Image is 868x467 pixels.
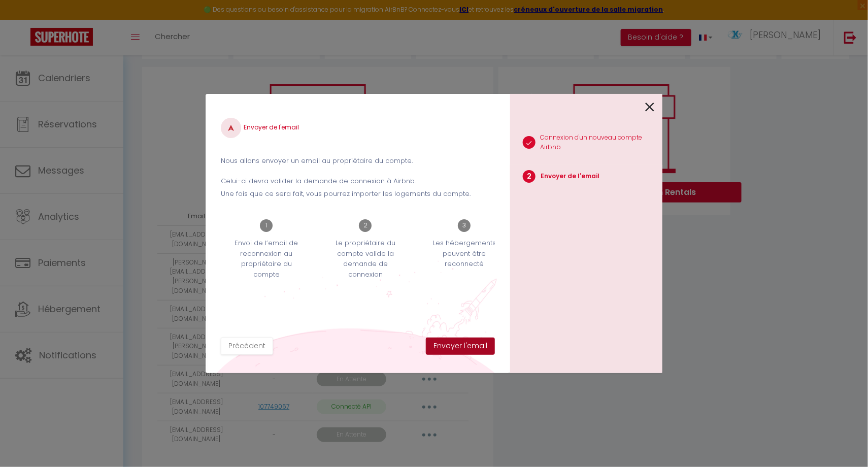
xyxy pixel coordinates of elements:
[541,172,599,181] p: Envoyer de l'email
[425,238,504,269] p: Les hébergements peuvent être reconnecté
[221,189,495,199] p: Une fois que ce sera fait, vous pourrez importer les logements du compte.
[458,219,471,232] span: 3
[227,238,306,280] p: Envoi de l’email de reconnexion au propriétaire du compte
[8,4,39,35] button: Ouvrir le widget de chat LiveChat
[523,170,536,183] span: 2
[221,338,273,355] button: Précédent
[221,156,495,166] p: Nous allons envoyer un email au propriétaire du compte.
[260,219,273,232] span: 1
[426,338,495,355] button: Envoyer l'email
[221,118,495,138] h4: Envoyer de l'email
[359,219,372,232] span: 2
[541,133,663,152] p: Connexion d'un nouveau compte Airbnb
[221,176,495,186] p: Celui-ci devra valider la demande de connexion à Airbnb.
[326,238,405,280] p: Le propriétaire du compte valide la demande de connexion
